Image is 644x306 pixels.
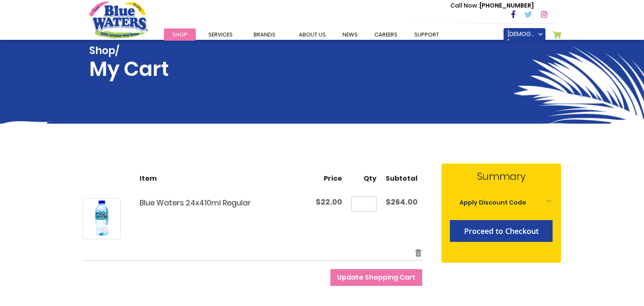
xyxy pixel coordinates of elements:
[334,29,366,41] a: News
[450,169,553,184] strong: Summary
[504,28,545,41] a: [DEMOGRAPHIC_DATA][PERSON_NAME]
[460,198,526,207] strong: Apply Discount Code
[464,226,539,236] span: Proceed to Checkout
[450,220,553,242] button: Proceed to Checkout
[140,197,251,208] a: Blue Waters 24x410ml Regular
[406,29,447,41] a: support
[330,269,422,286] button: Update Shopping Cart
[89,1,148,38] a: store logo
[208,31,233,39] span: Services
[316,197,342,207] span: $22.00
[89,45,169,81] h1: My Cart
[140,174,157,183] span: Item
[450,1,480,10] span: Call Now :
[366,29,406,41] a: careers
[83,200,120,237] img: Blue Waters 24x410ml Regular
[291,29,334,41] a: about us
[83,198,121,239] a: Blue Waters 24x410ml Regular
[324,174,342,183] span: Price
[364,174,377,183] span: Qty
[172,31,187,39] span: Shop
[337,272,415,282] span: Update Shopping Cart
[450,1,534,10] p: [PHONE_NUMBER]
[386,197,418,207] span: $264.00
[254,31,275,39] span: Brands
[89,45,169,57] span: Shop/
[386,174,418,183] span: Subtotal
